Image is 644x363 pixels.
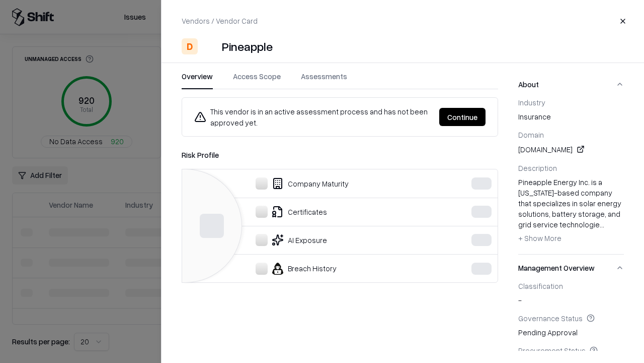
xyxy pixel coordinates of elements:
[301,71,347,89] button: Assessments
[233,71,281,89] button: Access Scope
[518,163,624,172] div: Description
[518,98,624,107] div: Industry
[182,149,498,161] div: Risk Profile
[222,38,273,54] div: Pineapple
[518,314,624,323] div: Governance Status
[518,143,624,155] div: [DOMAIN_NAME]
[194,106,431,128] div: This vendor is in an active assessment process and has not been approved yet.
[518,71,624,98] button: About
[518,230,561,246] button: + Show More
[518,255,624,281] button: Management Overview
[202,38,218,54] img: Pineapple
[190,206,441,218] div: Certificates
[518,314,624,338] div: Pending Approval
[190,177,441,190] div: Company Maturity
[518,130,624,139] div: Domain
[518,281,624,290] div: Classification
[190,263,441,275] div: Breach History
[518,346,624,355] div: Procurement Status
[518,177,624,247] div: Pineapple Energy Inc. is a [US_STATE]-based company that specializes in solar energy solutions, b...
[600,220,604,229] span: ...
[439,108,486,126] button: Continue
[182,38,198,54] div: D
[518,98,624,254] div: About
[518,111,624,122] span: insurance
[182,71,213,89] button: Overview
[518,281,624,306] div: -
[190,234,441,246] div: AI Exposure
[518,233,561,243] span: + Show More
[182,16,258,26] p: Vendors / Vendor Card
